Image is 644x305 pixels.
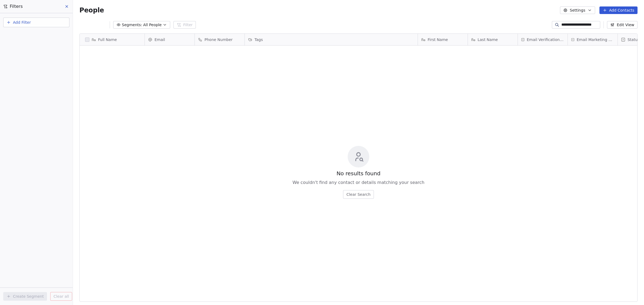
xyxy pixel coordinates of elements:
[428,37,448,42] span: First Name
[173,21,196,29] button: Filter
[607,21,638,29] button: Edit View
[195,34,244,45] div: Phone Number
[560,6,595,14] button: Settings
[628,37,640,42] span: Status
[80,46,145,289] div: grid
[577,37,614,42] span: Email Marketing Consent
[145,34,194,45] div: Email
[80,34,145,45] div: Full Name
[204,37,233,42] span: Phone Number
[122,22,142,28] span: Segments:
[468,34,518,45] div: Last Name
[568,34,618,45] div: Email Marketing Consent
[478,37,498,42] span: Last Name
[527,37,564,42] span: Email Verification Status
[418,34,468,45] div: First Name
[293,179,424,186] span: We couldn't find any contact or details matching your search
[79,6,104,14] span: People
[518,34,568,45] div: Email Verification Status
[343,190,374,199] button: Clear Search
[337,170,381,177] span: No results found
[155,37,165,42] span: Email
[98,37,117,42] span: Full Name
[254,37,263,42] span: Tags
[143,22,162,28] span: All People
[245,34,418,45] div: Tags
[599,6,638,14] button: Add Contacts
